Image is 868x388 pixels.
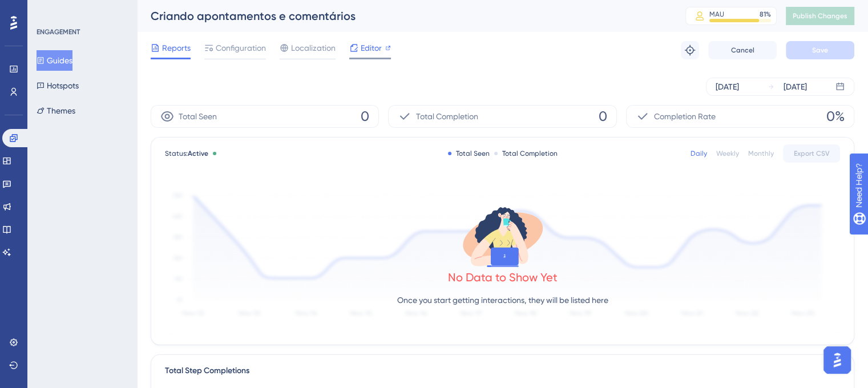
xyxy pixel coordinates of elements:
[27,3,71,17] span: Need Help?
[716,80,739,94] div: [DATE]
[654,110,716,123] span: Completion Rate
[361,107,369,126] span: 0
[216,41,266,55] span: Configuration
[709,10,724,19] div: MAU
[37,75,79,96] button: Hotspots
[151,8,657,24] div: Criando apontamentos e comentários
[361,41,382,55] span: Editor
[599,107,607,126] span: 0
[820,343,854,377] iframe: UserGuiding AI Assistant Launcher
[760,10,771,19] div: 81 %
[397,293,608,307] p: Once you start getting interactions, they will be listed here
[794,149,830,158] span: Export CSV
[691,149,707,158] div: Daily
[786,41,854,59] button: Save
[188,149,208,157] span: Active
[165,364,249,378] div: Total Step Completions
[826,107,845,126] span: 0%
[716,149,739,158] div: Weekly
[783,144,840,163] button: Export CSV
[448,269,558,285] div: No Data to Show Yet
[793,11,847,21] span: Publish Changes
[165,149,208,158] span: Status:
[494,149,558,158] div: Total Completion
[786,7,854,25] button: Publish Changes
[162,41,191,55] span: Reports
[416,110,478,123] span: Total Completion
[37,27,80,37] div: ENGAGEMENT
[37,50,72,71] button: Guides
[784,80,807,94] div: [DATE]
[812,46,828,55] span: Save
[179,110,217,123] span: Total Seen
[37,100,75,121] button: Themes
[748,149,774,158] div: Monthly
[731,46,754,55] span: Cancel
[291,41,336,55] span: Localization
[708,41,777,59] button: Cancel
[448,149,490,158] div: Total Seen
